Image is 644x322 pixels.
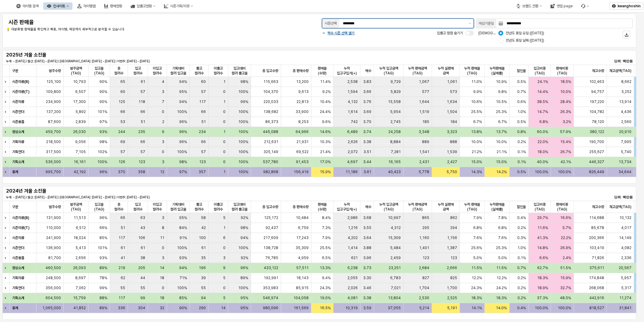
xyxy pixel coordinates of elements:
[179,99,187,104] span: 94%
[506,38,544,43] span: 전년도 동일 날짜 ([DATE])
[74,2,99,10] button: 아이템맵
[388,159,401,164] span: 16,165
[46,89,61,94] span: 109,800
[537,109,548,114] span: 14.7%
[223,129,226,134] span: 1
[609,2,643,10] button: kwanghoshin
[223,99,226,104] span: 1
[297,99,309,104] span: 22,813
[12,80,29,84] strong: 시즌의류(B)
[320,79,331,84] span: 11.4%
[419,159,429,164] span: 2,431
[263,89,278,94] span: 104,370
[2,87,10,97] div: Expand row
[201,89,206,94] span: 57
[347,159,358,164] span: 4,697
[240,79,248,84] span: 98%
[199,159,206,164] span: 123
[320,109,331,114] span: 24.4%
[120,119,125,124] span: 53
[589,149,604,154] span: 255,627
[201,119,206,124] span: 51
[496,109,507,114] span: 25.3%
[2,137,10,147] div: Expand row
[590,99,604,104] span: 197,220
[472,149,482,154] span: 21.2%
[162,149,164,154] span: 0
[363,159,371,164] span: 3.44
[621,119,632,124] span: 2,560
[99,79,107,84] span: 90%
[263,159,278,164] span: 537,780
[74,159,86,164] span: 16,161
[447,159,457,164] span: 2,427
[471,129,482,134] span: 13.8%
[141,119,145,124] span: 51
[12,90,29,94] strong: 시즌의류(T)
[75,149,86,154] span: 7,105
[320,99,331,104] span: 10.4%
[517,89,526,94] span: 0.7%
[518,159,526,164] span: 0.1%
[97,159,107,164] span: 100%
[609,204,632,209] span: 재고금액(TAG)
[162,109,164,114] span: 0
[179,129,187,134] span: 96%
[2,157,10,167] div: Expand row
[201,149,206,154] span: 57
[478,31,527,35] span: [DEMOGRAPHIC_DATA] 기준:
[13,2,42,10] button: 아이템 검색
[119,99,125,104] span: 125
[560,89,571,94] span: 10.0%
[46,109,61,114] span: 137,200
[560,149,571,154] span: 26.7%
[2,283,10,293] div: Expand row
[298,119,309,124] span: 8,253
[2,213,10,223] div: Expand row
[578,2,593,10] div: 버그 제보 및 기능 개선 요청
[177,149,187,154] span: 100%
[2,97,10,107] div: Expand row
[45,129,61,134] span: 459,700
[336,202,358,212] span: 누적 입고구입가(+)
[581,59,633,64] p: 단위: 백만원
[192,202,206,212] span: 출고 컬러수
[296,149,309,154] span: 69,522
[238,119,248,124] span: 100%
[471,79,482,84] span: 11.0%
[296,79,309,84] span: 13,200
[496,139,507,144] span: 10.0%
[497,149,507,154] span: 21.1%
[473,89,482,94] span: 9.9%
[99,119,107,124] span: 97%
[177,109,187,114] span: 100%
[553,202,571,212] span: 판매비중(TAG)
[297,139,309,144] span: 21,931
[98,109,107,114] span: 101%
[348,149,358,154] span: 2,072
[406,202,429,212] span: 누적 판매금액(TAG)
[127,2,159,10] div: 입출고현황
[296,159,309,164] span: 91,453
[170,4,190,8] div: 시즌기획/리뷰
[2,273,10,283] div: Expand row
[140,149,145,154] span: 57
[537,159,548,164] span: 40.0%
[75,89,86,94] span: 6,507
[2,107,10,117] div: Expand row
[118,129,125,134] span: 244
[99,129,107,134] span: 93%
[517,79,526,84] span: 0.5%
[557,4,573,8] div: 영업 page
[621,139,632,144] span: 7,995
[73,99,86,104] span: 17,300
[517,68,526,73] span: 할인율
[223,159,226,164] span: 0
[513,2,546,10] div: 브랜드 전환
[592,119,604,124] span: 78,120
[112,202,125,212] span: 총 컬러수
[160,2,197,10] div: 시즌기획/리뷰
[537,99,548,104] span: 38.5%
[98,149,107,154] span: 102%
